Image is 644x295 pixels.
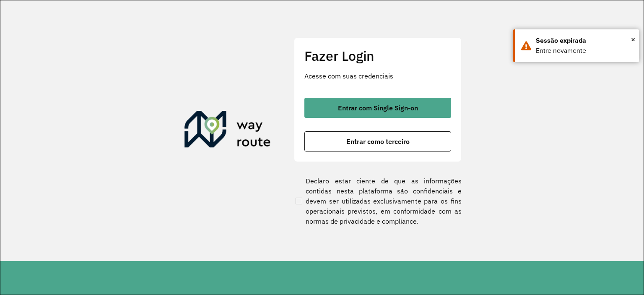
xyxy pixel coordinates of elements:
span: Entrar com Single Sign-on [338,104,418,111]
span: Entrar como terceiro [346,138,410,145]
img: Roteirizador AmbevTech [184,111,271,151]
button: button [304,98,451,118]
div: Entre novamente [536,46,633,56]
p: Acesse com suas credenciais [304,71,451,81]
label: Declaro estar ciente de que as informações contidas nesta plataforma são confidenciais e devem se... [294,176,462,226]
div: Sessão expirada [536,36,633,46]
span: × [631,33,635,46]
button: Close [631,33,635,46]
h2: Fazer Login [304,48,451,64]
button: button [304,131,451,151]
